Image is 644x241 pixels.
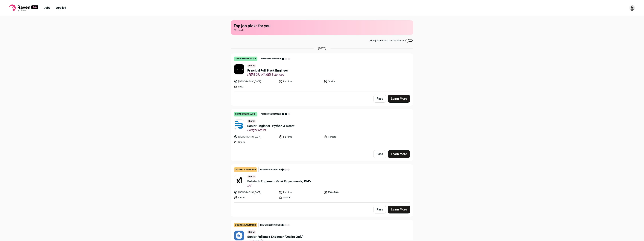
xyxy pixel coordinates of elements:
[247,128,294,132] span: Badger Meter
[247,68,288,73] span: Principal Full Stack Engineer
[318,47,326,50] span: [DATE]
[234,57,257,61] div: great resume match
[234,140,277,144] li: Senior
[234,175,244,185] img: 1c83009fa4f7cde7cb39cbbab8c4a426dc53311057c27b3c23d82261299489ff.jpg
[234,120,244,130] img: 22dad5ef5bbc03bcb39fd29330e0be69c60daf0d36100ae95e9dcbc8794ad8e7
[234,64,244,74] img: c3b5fc4abfd39cbcdeba34de31fe0a4300fec9d0363360ebd12acd07410f502a.jpg
[279,190,321,194] li: Full time
[234,231,244,241] img: 3f7b3b95677087a350f46190cd2dc3d21c7b45d6c46a25771675d38a46c37dc4.jpg
[234,167,257,172] div: good resume match
[247,235,303,239] span: Senior Fullstack Engineer (Onsite Only)
[234,112,257,116] div: great resume match
[323,135,366,139] li: Remote
[234,223,257,227] div: good resume match
[247,184,311,187] span: xAI
[234,80,277,83] li: [GEOGRAPHIC_DATA]
[234,190,277,194] li: [GEOGRAPHIC_DATA]
[279,135,321,139] li: Full time
[373,206,386,213] button: Pass
[388,150,410,158] a: Learn More
[373,95,386,103] button: Pass
[247,64,256,68] span: [DATE]
[231,164,413,202] a: good resume match Preferences match [DATE] Fullstack Engineer - Grok Experiments, DM's xAI [GEOGR...
[247,179,311,184] span: Fullstack Engineer - Grok Experiments, DM's
[373,150,386,158] button: Pass
[260,168,281,172] span: Preferences match
[323,190,366,194] li: 180k-440k
[388,95,410,103] a: Learn More
[247,73,288,77] span: [PERSON_NAME] Sciences
[231,109,413,147] a: great resume match Preferences match [DATE] Senior Engineer- Python & React Badger Meter [GEOGRAP...
[247,230,256,234] span: [DATE]
[247,119,256,123] span: [DATE]
[247,124,294,128] span: Senior Engineer- Python & React
[261,112,281,116] span: Preferences match
[234,85,277,89] li: Lead
[388,206,410,213] a: Learn More
[247,175,256,178] span: [DATE]
[231,54,413,92] a: great resume match Preferences match [DATE] Principal Full Stack Engineer [PERSON_NAME] Sciences ...
[629,5,635,11] img: 4893885-medium_jpg
[261,57,281,61] span: Preferences match
[234,23,410,29] h1: Top job picks for you
[234,196,277,199] li: Onsite
[279,80,321,83] li: Full time
[279,196,321,199] li: Senior
[323,80,366,83] li: Onsite
[370,39,404,42] span: Hide jobs missing dealbreakers?
[629,5,635,11] button: Open dropdown
[260,223,281,227] span: Preferences match
[44,7,50,9] a: Jobs
[234,29,410,32] span: 20 results
[234,135,277,139] li: [GEOGRAPHIC_DATA]
[56,7,66,9] a: Applied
